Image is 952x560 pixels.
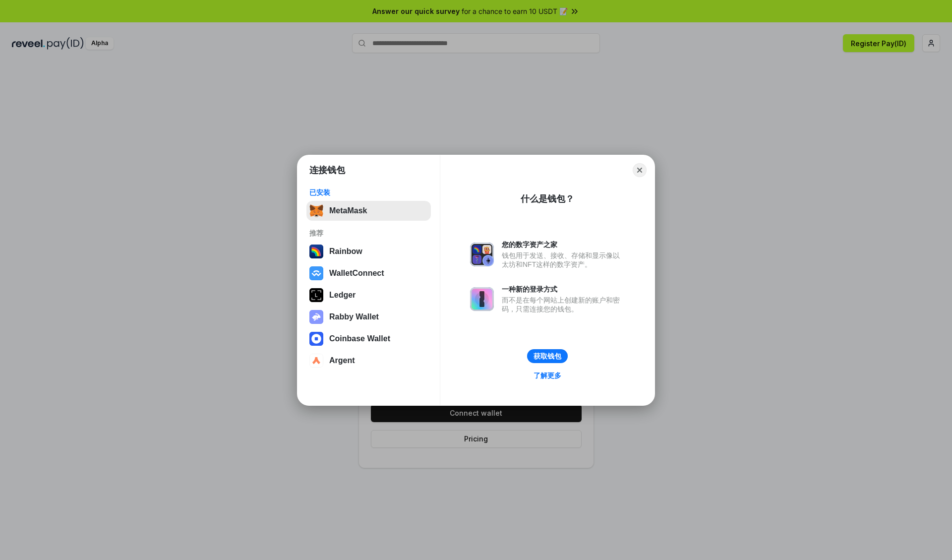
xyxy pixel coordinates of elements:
[309,266,323,280] img: svg+xml,%3Csvg%20width%3D%2228%22%20height%3D%2228%22%20viewBox%3D%220%200%2028%2028%22%20fill%3D...
[633,163,647,177] button: Close
[329,334,390,343] div: Coinbase Wallet
[309,245,323,258] img: svg+xml,%3Csvg%20width%3D%22120%22%20height%3D%22120%22%20viewBox%3D%220%200%20120%20120%22%20fil...
[306,201,431,221] button: MetaMask
[534,352,561,361] div: 获取钱包
[309,288,323,302] img: svg+xml,%3Csvg%20xmlns%3D%22http%3A%2F%2Fwww.w3.org%2F2000%2Fsvg%22%20width%3D%2228%22%20height%3...
[521,193,574,205] div: 什么是钱包？
[527,349,568,363] button: 获取钱包
[502,296,625,313] div: 而不是在每个网站上创建新的账户和密码，只需连接您的钱包。
[306,285,431,305] button: Ledger
[309,204,323,218] img: svg+xml,%3Csvg%20fill%3D%22none%22%20height%3D%2233%22%20viewBox%3D%220%200%2035%2033%22%20width%...
[306,242,431,261] button: Rainbow
[329,206,367,215] div: MetaMask
[306,329,431,349] button: Coinbase Wallet
[306,263,431,283] button: WalletConnect
[309,310,323,324] img: svg+xml,%3Csvg%20xmlns%3D%22http%3A%2F%2Fwww.w3.org%2F2000%2Fsvg%22%20fill%3D%22none%22%20viewBox...
[502,285,625,294] div: 一种新的登录方式
[309,164,345,176] h1: 连接钱包
[534,371,561,380] div: 了解更多
[306,351,431,371] button: Argent
[309,188,428,197] div: 已安装
[309,354,323,368] img: svg+xml,%3Csvg%20width%3D%2228%22%20height%3D%2228%22%20viewBox%3D%220%200%2028%2028%22%20fill%3D...
[470,243,494,266] img: svg+xml,%3Csvg%20xmlns%3D%22http%3A%2F%2Fwww.w3.org%2F2000%2Fsvg%22%20fill%3D%22none%22%20viewBox...
[329,269,384,278] div: WalletConnect
[329,356,355,365] div: Argent
[502,251,625,269] div: 钱包用于发送、接收、存储和显示像以太坊和NFT这样的数字资产。
[329,247,362,256] div: Rainbow
[306,307,431,327] button: Rabby Wallet
[470,287,494,311] img: svg+xml,%3Csvg%20xmlns%3D%22http%3A%2F%2Fwww.w3.org%2F2000%2Fsvg%22%20fill%3D%22none%22%20viewBox...
[329,291,356,300] div: Ledger
[309,229,428,238] div: 推荐
[309,332,323,346] img: svg+xml,%3Csvg%20width%3D%2228%22%20height%3D%2228%22%20viewBox%3D%220%200%2028%2028%22%20fill%3D...
[502,240,625,249] div: 您的数字资产之家
[528,369,567,382] a: 了解更多
[329,312,379,321] div: Rabby Wallet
